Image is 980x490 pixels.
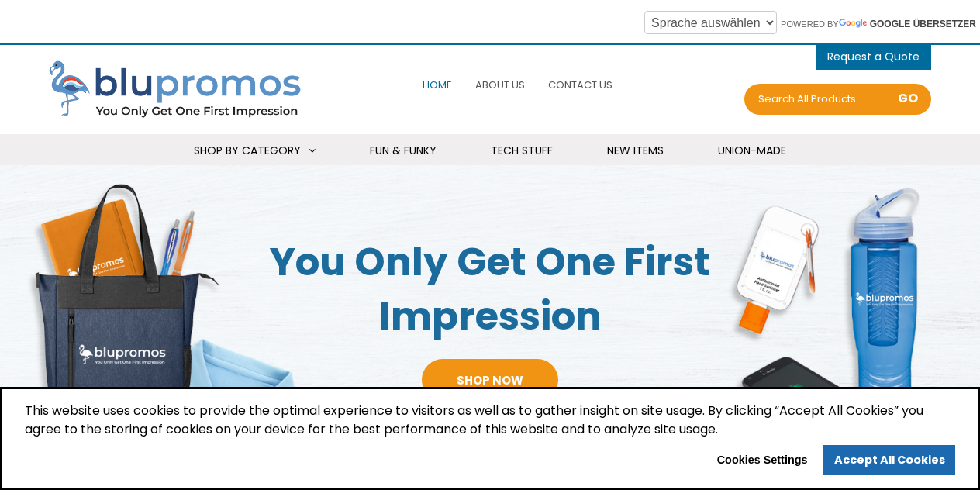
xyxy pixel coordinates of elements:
a: Google Übersetzer [839,19,976,29]
a: About Us [471,68,529,102]
span: You Only Get One First Impression [245,235,735,343]
button: Cookies Settings [706,448,818,473]
a: Contact Us [544,68,616,102]
a: Home [419,68,456,102]
select: Widget "Sprache übersetzen" [644,11,777,34]
a: Shop Now [422,359,558,401]
a: Union-Made [699,134,806,167]
span: New Items [607,143,664,158]
span: Contact Us [548,78,612,92]
span: Fun & Funky [370,143,437,158]
img: Blupromos LLC's Logo [49,60,313,120]
button: items - Cart [827,45,920,68]
span: Tech Stuff [491,143,553,158]
a: Shop By Category [174,134,335,167]
span: Home [423,78,452,92]
a: New Items [588,134,683,167]
span: Union-Made [718,143,786,158]
span: This website uses cookies to provide the optimal experience to visitors as well as to gather insi... [25,402,955,445]
a: Tech Stuff [471,134,572,167]
a: Fun & Funky [350,134,456,167]
span: About Us [475,78,525,92]
a: allow cookies [823,445,955,476]
span: Shop By Category [194,143,301,158]
span: items - Cart [827,49,920,68]
img: Google Google Übersetzer [839,19,870,29]
div: Powered by [633,8,976,37]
